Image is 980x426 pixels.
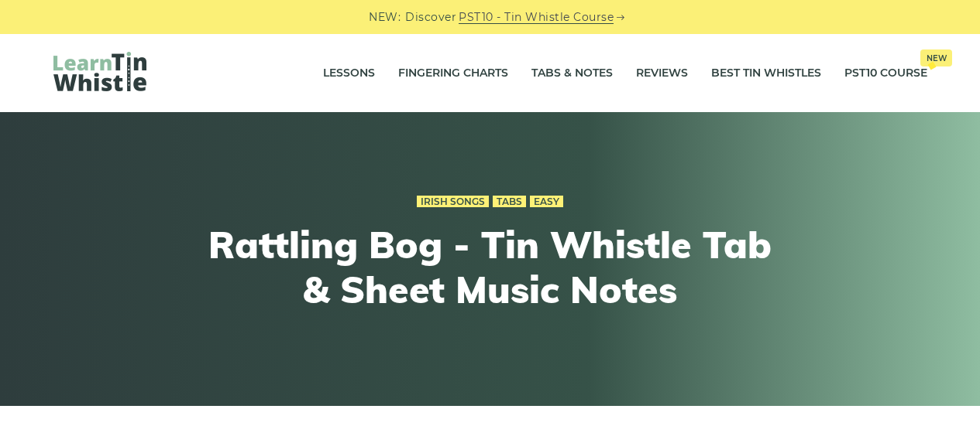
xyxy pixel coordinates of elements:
[493,196,526,208] a: Tabs
[711,54,821,93] a: Best Tin Whistles
[920,49,952,66] span: New
[398,54,508,93] a: Fingering Charts
[205,223,775,312] h1: Rattling Bog - Tin Whistle Tab & Sheet Music Notes
[531,54,613,93] a: Tabs & Notes
[844,54,927,93] a: PST10 CourseNew
[323,54,375,93] a: Lessons
[417,196,489,208] a: Irish Songs
[530,196,563,208] a: Easy
[53,52,146,91] img: LearnTinWhistle.com
[636,54,688,93] a: Reviews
